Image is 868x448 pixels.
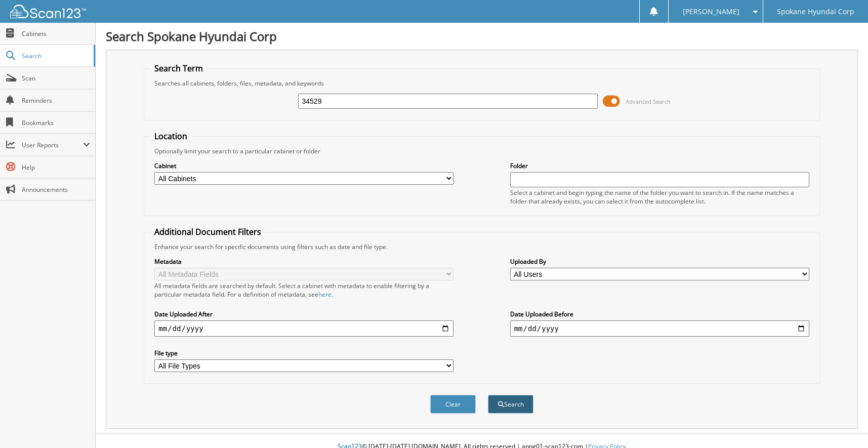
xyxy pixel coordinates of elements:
div: Optionally limit your search to a particular cabinet or folder [149,147,814,155]
span: Reminders [22,96,90,105]
input: start [154,320,453,337]
span: Scan [22,74,90,83]
iframe: Chat Widget [817,399,868,448]
legend: Additional Document Filters [149,226,266,237]
button: Search [488,395,533,414]
img: scan123-logo-white.svg [10,5,86,18]
label: Date Uploaded Before [510,310,809,318]
span: [PERSON_NAME] [683,9,739,15]
div: Searches all cabinets, folders, files, metadata, and keywords [149,79,814,88]
label: File type [154,349,453,357]
span: Search [22,52,89,60]
legend: Search Term [149,63,208,74]
span: Help [22,163,90,172]
span: Cabinets [22,29,90,38]
label: Uploaded By [510,257,809,266]
button: Clear [430,395,476,414]
legend: Location [149,131,192,142]
label: Cabinet [154,161,453,170]
label: Folder [510,161,809,170]
div: Select a cabinet and begin typing the name of the folder you want to search in. If the name match... [510,188,809,206]
span: Bookmarks [22,118,90,127]
span: Announcements [22,185,90,194]
label: Date Uploaded After [154,310,453,318]
div: All metadata fields are searched by default. Select a cabinet with metadata to enable filtering b... [154,281,453,299]
a: here [318,290,332,299]
div: Enhance your search for specific documents using filters such as date and file type. [149,242,814,251]
input: end [510,320,809,337]
h1: Search Spokane Hyundai Corp [106,28,858,45]
span: User Reports [22,141,83,149]
span: Spokane Hyundai Corp [777,9,854,15]
span: Advanced Search [626,98,671,105]
label: Metadata [154,257,453,266]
